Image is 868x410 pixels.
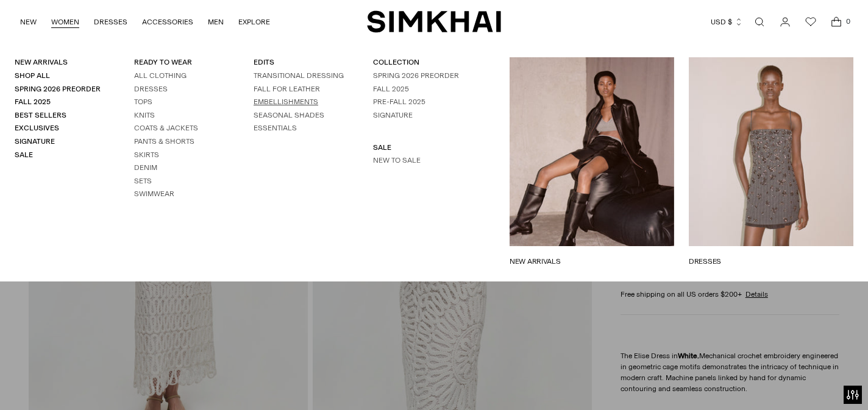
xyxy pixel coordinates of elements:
[367,10,501,34] a: SIMKHAI
[842,16,853,27] span: 0
[711,9,743,35] button: USD $
[208,9,224,35] a: MEN
[824,10,848,34] a: Open cart modal
[51,9,79,35] a: WOMEN
[10,364,123,400] iframe: Sign Up via Text for Offers
[142,9,193,35] a: ACCESSORIES
[773,10,797,34] a: Go to the account page
[747,10,772,34] a: Open search modal
[799,10,823,34] a: Wishlist
[238,9,270,35] a: EXPLORE
[94,9,127,35] a: DRESSES
[20,9,37,35] a: NEW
